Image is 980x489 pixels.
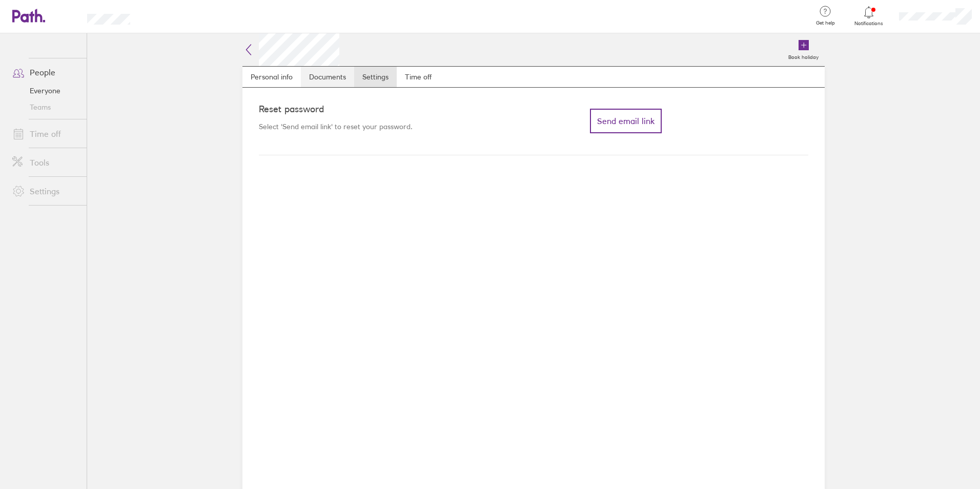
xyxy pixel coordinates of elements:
span: Send email link [597,116,655,126]
a: Personal info [242,67,301,87]
a: Settings [4,181,87,201]
a: People [4,62,87,83]
span: Get help [809,20,842,26]
a: Book holiday [782,33,825,66]
a: Tools [4,152,87,173]
h4: Reset password [259,104,443,115]
a: Documents [301,67,354,87]
button: Send email link [590,109,662,133]
a: Time off [397,67,440,87]
a: Settings [354,67,397,87]
label: Book holiday [782,51,825,60]
a: Everyone [4,83,87,99]
p: Select 'Send email link' to reset your password. [259,122,443,131]
a: Teams [4,99,87,115]
span: Notifications [852,21,886,27]
a: Time off [4,124,87,144]
a: Notifications [852,5,886,27]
